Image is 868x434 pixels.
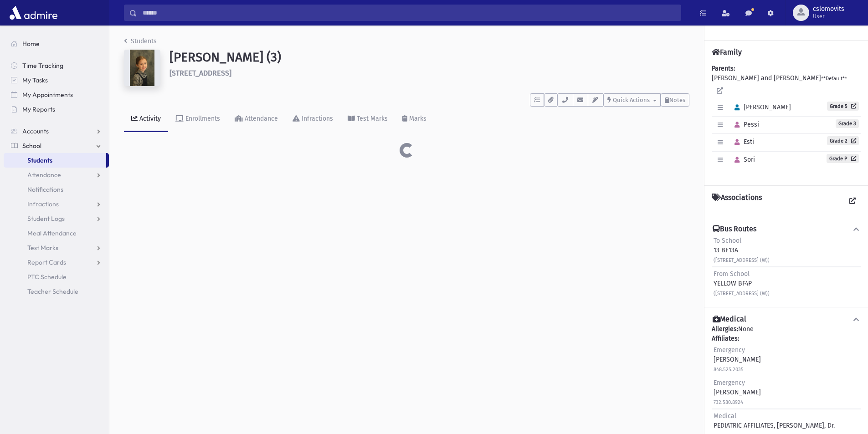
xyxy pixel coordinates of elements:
a: Attendance [227,107,285,132]
span: Medical [714,412,736,420]
span: Sori [730,156,755,163]
div: YELLOW BF4P [714,269,770,298]
div: None [712,324,861,432]
span: Notifications [27,185,63,194]
a: Test Marks [340,107,395,132]
small: ([STREET_ADDRESS] (W)) [714,257,770,263]
a: My Appointments [4,87,109,102]
a: Grade P [827,154,859,163]
a: Notifications [4,182,109,197]
a: Infractions [285,107,340,132]
h1: [PERSON_NAME] (3) [169,50,689,65]
h4: Family [712,48,742,56]
span: Grade 3 [836,119,859,128]
a: Infractions [4,197,109,211]
b: Allergies: [712,325,738,333]
a: Home [4,36,109,51]
a: View all Associations [844,193,861,209]
div: Test Marks [355,115,388,123]
span: Test Marks [27,244,58,252]
a: Accounts [4,124,109,138]
span: Accounts [22,127,49,135]
a: Students [124,37,157,45]
a: Grade 2 [827,136,859,145]
a: Time Tracking [4,58,109,73]
span: My Reports [22,105,55,113]
a: PTC Schedule [4,270,109,284]
button: Quick Actions [603,93,661,107]
span: Notes [669,97,685,103]
span: My Appointments [22,91,73,99]
img: AdmirePro [7,4,60,22]
div: Infractions [300,115,333,123]
span: Emergency [714,379,745,387]
a: Grade 5 [827,102,859,111]
span: Meal Attendance [27,229,77,237]
button: Bus Routes [712,225,861,234]
span: Quick Actions [613,97,650,103]
div: PEDIATRIC AFFILIATES, [PERSON_NAME], Dr. [714,411,835,430]
span: User [813,13,844,20]
span: Home [22,40,40,48]
button: Medical [712,315,861,324]
a: Student Logs [4,211,109,226]
a: School [4,138,109,153]
span: Student Logs [27,214,65,223]
div: [PERSON_NAME] and [PERSON_NAME] [712,64,861,178]
a: My Reports [4,102,109,117]
div: 13 BF13A [714,236,770,265]
b: Parents: [712,65,735,72]
b: Affiliates: [712,335,739,342]
span: From School [714,270,750,278]
span: Attendance [27,171,61,179]
span: PTC Schedule [27,273,67,281]
span: [PERSON_NAME] [730,103,791,111]
span: Teacher Schedule [27,287,78,296]
span: My Tasks [22,76,48,84]
button: Notes [661,93,689,107]
div: [PERSON_NAME] [714,345,761,374]
a: Meal Attendance [4,226,109,240]
a: Students [4,153,106,168]
span: Esti [730,138,754,146]
div: Activity [138,115,161,123]
a: My Tasks [4,73,109,87]
nav: breadcrumb [124,36,157,50]
span: Infractions [27,200,59,208]
a: Report Cards [4,255,109,270]
span: Pessi [730,121,759,128]
h4: Associations [712,193,762,209]
div: Marks [407,115,426,123]
span: cslomovits [813,5,844,13]
a: Marks [395,107,434,132]
h6: [STREET_ADDRESS] [169,69,689,77]
small: 848.525.2035 [714,367,744,373]
span: Report Cards [27,258,66,266]
div: Enrollments [184,115,220,123]
small: ([STREET_ADDRESS] (W)) [714,291,770,296]
a: Activity [124,107,168,132]
a: Enrollments [168,107,227,132]
span: Emergency [714,346,745,354]
div: [PERSON_NAME] [714,378,761,407]
span: Students [27,156,52,164]
a: Teacher Schedule [4,284,109,299]
a: Test Marks [4,240,109,255]
span: School [22,142,41,150]
a: Attendance [4,168,109,182]
span: Time Tracking [22,61,63,70]
span: To School [714,237,741,245]
div: Attendance [243,115,278,123]
h4: Bus Routes [713,225,756,234]
input: Search [137,5,681,21]
h4: Medical [713,315,746,324]
small: 732.580.8924 [714,399,743,405]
